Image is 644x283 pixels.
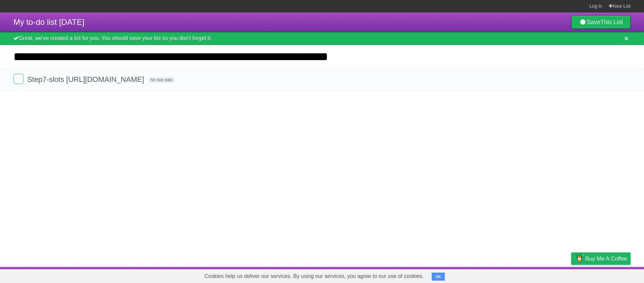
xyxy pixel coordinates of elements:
img: Buy me a coffee [575,253,584,264]
a: About [482,269,496,281]
label: Done [13,74,23,84]
button: OK [432,273,445,281]
b: This List [600,19,623,26]
span: Cookies help us deliver our services. By using our services, you agree to our use of cookies. [198,270,430,283]
a: SaveThis List [571,15,631,29]
span: No due date [148,77,175,83]
a: Privacy [562,269,580,281]
span: Buy me a coffee [585,253,627,265]
a: Buy me a coffee [571,252,631,265]
span: My to-do list [DATE] [13,17,85,27]
a: Terms [540,269,554,281]
span: Step7-slots [URL][DOMAIN_NAME] [27,75,146,84]
a: Developers [504,269,531,281]
a: Suggest a feature [588,269,631,281]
